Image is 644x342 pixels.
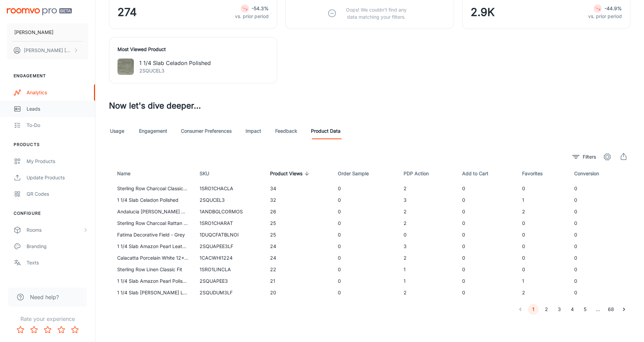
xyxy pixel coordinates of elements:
[27,105,88,113] div: Leads
[109,194,194,206] td: 1 1/4 Slab Celadon Polished
[457,194,517,206] td: 0
[270,169,311,178] span: Product Views
[54,323,68,337] button: Rate 4 star
[265,287,332,298] td: 20
[398,229,457,241] td: 0
[398,183,457,194] td: 2
[517,206,569,217] td: 2
[265,183,332,194] td: 34
[109,241,194,252] td: 1 1/4 Slab Amazon Pearl Leather - Amazon Pearl Extra
[265,194,332,206] td: 32
[471,4,495,20] span: 2.9K
[567,304,578,315] button: Go to page 4
[139,59,211,67] p: 1 1/4 Slab Celadon Polished
[332,217,398,229] td: 0
[109,264,194,275] td: Sterling Row Linen Classic Fit
[569,275,630,287] td: 0
[332,275,398,287] td: 0
[528,304,539,315] button: page 1
[569,206,630,217] td: 0
[457,264,517,275] td: 0
[5,315,90,323] p: Rate your experience
[7,23,88,41] button: [PERSON_NAME]
[7,42,88,59] button: [PERSON_NAME] [PERSON_NAME]
[14,29,53,36] p: [PERSON_NAME]
[517,194,569,206] td: 1
[27,190,88,198] div: QR Codes
[265,275,332,287] td: 21
[457,275,517,287] td: 0
[571,151,598,162] button: filter
[332,241,398,252] td: 0
[398,264,457,275] td: 1
[457,229,517,241] td: 0
[117,59,134,75] img: 1 1/4 Slab Celadon Polished
[522,169,551,178] span: Favorites
[514,304,630,315] nav: pagination navigation
[194,264,265,275] td: 1SRO1LINCLA
[235,13,269,20] p: vs. prior period
[139,67,211,75] p: 2SQUCEL3
[265,206,332,217] td: 26
[265,264,332,275] td: 22
[194,287,265,298] td: 2SQUDUM3LF
[398,194,457,206] td: 3
[457,287,517,298] td: 0
[457,183,517,194] td: 0
[194,194,265,206] td: 2SQUCEL3
[68,323,82,337] button: Rate 5 star
[109,123,125,139] a: Usage
[27,174,88,181] div: Update Products
[41,323,54,337] button: Rate 3 star
[265,229,332,241] td: 25
[569,287,630,298] td: 0
[574,169,608,178] span: Conversion
[569,229,630,241] td: 0
[341,6,412,20] p: Oops! We couldn’t find any data matching your filters.
[311,123,341,139] a: Product Data
[517,264,569,275] td: 0
[517,287,569,298] td: 2
[457,252,517,264] td: 0
[398,206,457,217] td: 2
[7,8,72,15] img: Roomvo PRO Beta
[252,5,269,11] strong: -54.3%
[554,304,565,315] button: Go to page 3
[109,217,194,229] td: Sterling Row Charcoal Rattan 8-1/16 x 8-1/8
[332,264,398,275] td: 0
[404,169,438,178] span: PDP Action
[27,89,88,96] div: Analytics
[194,275,265,287] td: 2SQUAPEE3
[541,304,552,315] button: Go to page 2
[27,243,88,250] div: Branding
[583,153,596,161] p: Filters
[569,241,630,252] td: 0
[194,183,265,194] td: 1SRO1CHACLA
[27,226,83,234] div: Rooms
[117,46,269,53] h4: Most Viewed Product
[569,252,630,264] td: 0
[569,264,630,275] td: 0
[109,275,194,287] td: 1 1/4 Slab Amazon Pearl Polished - Amazon Pearl Extra
[200,169,218,178] span: SKU
[569,183,630,194] td: 0
[457,217,517,229] td: 0
[398,252,457,264] td: 2
[109,287,194,298] td: 1 1/4 Slab [PERSON_NAME] Leather
[517,183,569,194] td: 0
[517,229,569,241] td: 0
[275,123,297,139] a: Feedback
[517,275,569,287] td: 1
[332,229,398,241] td: 0
[139,123,167,139] a: Engagement
[27,259,88,266] div: Texts
[27,158,88,165] div: My Products
[600,150,614,164] button: settings
[569,217,630,229] td: 0
[109,206,194,217] td: Andalucia [PERSON_NAME] Gloss Cordoba Mosaic 7x10
[593,306,603,313] div: …
[569,194,630,206] td: 0
[109,100,630,112] h3: Now let's dive deeper...
[109,229,194,241] td: Fatima Decorative Field - Grey
[618,304,629,315] button: Go to next page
